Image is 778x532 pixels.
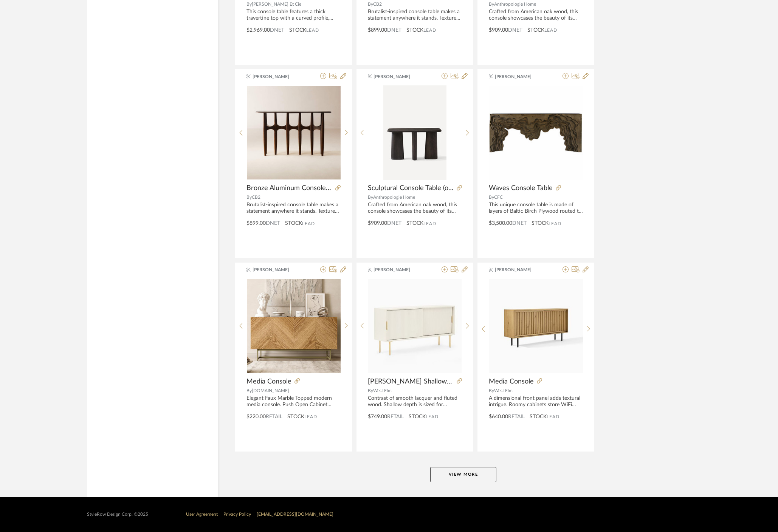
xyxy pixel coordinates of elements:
span: By [489,388,494,393]
span: [PERSON_NAME] [374,266,421,273]
span: $899.00 [368,28,387,33]
span: [PERSON_NAME] Shallow Media Console [368,377,454,386]
span: CB2 [252,195,260,199]
a: User Agreement [186,512,218,517]
div: This console table features a thick travertine top with a curved profile, balanced on two generou... [246,9,341,22]
span: By [246,388,252,393]
span: DNET [512,221,527,226]
span: Lead [544,28,557,33]
img: Media Console [247,279,341,373]
span: Anthropologie Home [373,195,415,199]
span: STOCK [406,220,423,227]
span: By [368,2,373,6]
a: Privacy Policy [223,512,251,517]
span: CB2 [373,2,382,6]
span: Lead [304,414,317,419]
span: STOCK [530,413,547,421]
img: Bronze Aluminum Console Table [247,86,341,179]
span: Lead [423,28,436,33]
img: Quinn Shallow Media Console [368,279,462,373]
span: DNET [266,221,280,226]
div: Contrast of smooth lacquer and fluted wood. Shallow depth is sized for narrower spaces. Sliding d... [368,395,462,408]
span: $899.00 [246,221,266,226]
span: STOCK [527,26,544,34]
span: Lead [423,221,436,226]
span: Bronze Aluminum Console Table [246,184,332,192]
span: Retail [387,414,404,419]
span: DNET [387,221,401,226]
span: [PERSON_NAME] [374,73,421,80]
img: Media Console [489,279,583,373]
span: Anthropologie Home [494,2,536,6]
span: $909.00 [489,28,508,33]
span: [DOMAIN_NAME] [252,388,289,393]
img: Sculptural Console Table (on sale) [383,85,446,180]
div: Crafted from American oak wood, this console showcases the beauty of its natural grain in an mini... [489,9,583,22]
span: By [489,195,494,199]
img: Waves Console Table [489,86,583,180]
span: By [489,2,494,6]
span: By [368,388,373,393]
span: By [246,2,252,6]
span: [PERSON_NAME] Et Cie [252,2,301,6]
span: $3,500.00 [489,221,512,226]
span: $749.00 [368,414,387,419]
span: [PERSON_NAME] [253,266,300,273]
span: Lead [306,28,319,33]
span: By [368,195,373,199]
span: West Elm [494,388,513,393]
span: [PERSON_NAME] [253,73,300,80]
button: View More [430,467,496,482]
span: STOCK [409,413,426,421]
span: DNET [508,28,522,33]
div: 0 [489,279,583,373]
div: Brutalist-inspired console table makes a statement anywhere it stands. Textured cast aluminum wit... [368,9,462,22]
div: Brutalist-inspired console table makes a statement anywhere it stands. Textured cast aluminum wit... [246,202,341,215]
span: Lead [549,221,561,226]
span: Media Console [489,377,534,386]
span: $640.00 [489,414,508,419]
span: Lead [547,414,559,419]
span: $220.00 [246,414,266,419]
span: Sculptural Console Table (on sale) [368,184,454,192]
span: Retail [508,414,525,419]
span: CFC [494,195,503,199]
span: Media Console [246,377,291,386]
div: Crafted from American oak wood, this console showcases the beauty of its natural grain in an mini... [368,202,462,215]
span: West Elm [373,388,392,393]
span: Retail [266,414,282,419]
span: STOCK [285,220,302,227]
span: By [246,195,252,199]
div: A dimensional front panel adds textural intrigue. Roomy cabinets store WiFi routers, books and mo... [489,395,583,408]
div: StyleRow Design Corp. ©2025 [87,512,148,517]
span: $2,969.00 [246,28,270,33]
span: DNET [270,28,284,33]
span: Waves Console Table [489,184,553,192]
a: [EMAIL_ADDRESS][DOMAIN_NAME] [257,512,333,517]
span: [PERSON_NAME] [495,73,542,80]
span: DNET [387,28,401,33]
span: STOCK [532,220,549,227]
span: STOCK [287,413,304,421]
span: Lead [302,221,315,226]
span: Lead [426,414,439,419]
div: Elegant Faux Marble Topped modern media console. Push Open Cabinet Doors: a light touch is all th... [246,395,341,408]
span: STOCK [406,26,423,34]
div: This unique console table is made of layers of Baltic Birch Plywood routed to mimic waves on the ... [489,202,583,215]
span: $909.00 [368,221,387,226]
span: STOCK [289,26,306,34]
span: [PERSON_NAME] [495,266,542,273]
